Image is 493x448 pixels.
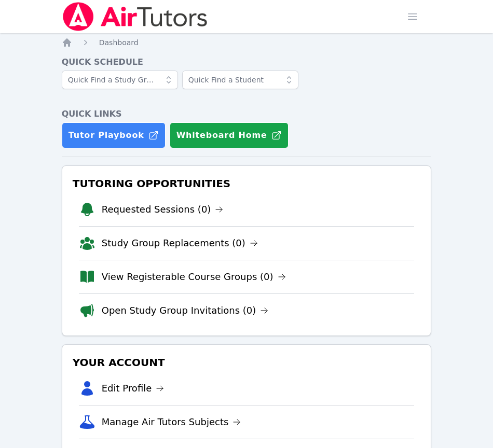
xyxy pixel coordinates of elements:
[99,38,139,47] span: Dashboard
[102,202,224,217] a: Requested Sessions (0)
[62,71,178,89] input: Quick Find a Study Group
[62,2,209,31] img: Air Tutors
[62,56,432,68] h4: Quick Schedule
[102,270,286,284] a: View Registerable Course Groups (0)
[99,37,139,48] a: Dashboard
[62,122,166,148] a: Tutor Playbook
[71,353,423,372] h3: Your Account
[182,71,298,89] input: Quick Find a Student
[102,381,165,396] a: Edit Profile
[62,37,432,48] nav: Breadcrumb
[102,236,258,250] a: Study Group Replacements (0)
[102,303,269,318] a: Open Study Group Invitations (0)
[102,415,241,429] a: Manage Air Tutors Subjects
[170,122,289,148] button: Whiteboard Home
[62,108,432,120] h4: Quick Links
[71,174,423,193] h3: Tutoring Opportunities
